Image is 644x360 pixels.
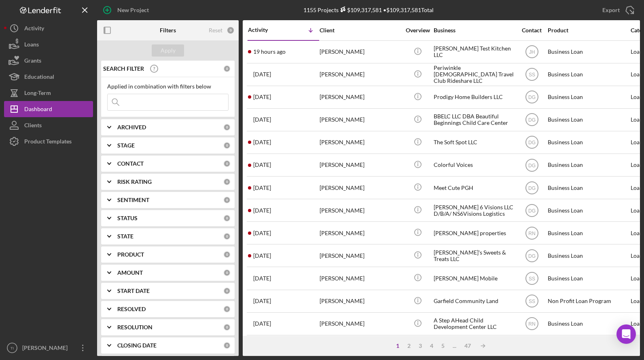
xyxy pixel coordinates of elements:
div: Meet Cute PGH [434,177,515,198]
div: [PERSON_NAME] [320,109,400,131]
div: 0 [223,342,231,349]
div: Export [602,2,620,18]
div: 4 [426,343,437,349]
div: New Project [117,2,149,18]
button: Dashboard [4,101,93,117]
button: Long-Term [4,85,93,101]
div: 0 [223,305,231,313]
div: BBELC LLC DBA Beautiful Beginnings Child Care Center [434,109,515,131]
div: 0 [223,124,231,131]
div: Long-Term [24,85,51,103]
div: 0 [223,142,231,149]
div: Product Templates [24,133,72,152]
div: PAIR Charcuterie [434,336,515,357]
b: STATUS [117,215,138,221]
div: 1155 Projects • $109,317,581 Total [303,6,434,13]
div: ... [449,343,460,349]
div: Business Loan [548,245,629,266]
text: SS [528,276,535,282]
b: SEARCH FILTER [103,65,144,72]
div: Business Loan [548,200,629,221]
time: 2025-09-17 13:26 [253,275,271,282]
div: [PERSON_NAME] [320,64,400,85]
b: START DATE [117,288,150,294]
div: 0 [223,160,231,167]
button: Export [594,2,640,18]
button: Grants [4,53,93,69]
div: Contact [517,27,547,34]
text: RN [528,230,535,236]
div: [PERSON_NAME] [320,267,400,289]
div: [PERSON_NAME] [320,200,400,221]
button: Activity [4,20,93,36]
div: Educational [24,69,54,87]
div: [PERSON_NAME]'s Sweets & Treats LLC [434,245,515,266]
b: SENTIMENT [117,197,149,203]
b: CLOSING DATE [117,342,157,349]
time: 2025-09-17 20:37 [253,253,271,259]
text: JH [529,49,535,55]
div: Business Loan [548,313,629,335]
time: 2025-09-16 02:18 [253,320,271,327]
div: 0 [223,324,231,331]
div: [PERSON_NAME] [320,336,400,357]
div: Clients [24,117,42,135]
div: Colorful Voices [434,154,515,176]
div: [PERSON_NAME] [320,245,400,266]
div: [PERSON_NAME] [320,132,400,153]
div: Non Profit Loan Program [548,291,629,312]
div: Garfield Community Land [434,291,515,312]
div: [PERSON_NAME] [320,313,400,335]
b: STATE [117,233,133,240]
text: RN [528,321,535,327]
div: [PERSON_NAME] properties [434,222,515,244]
div: Business Loan [548,177,629,198]
div: Activity [248,27,284,33]
time: 2025-09-16 04:47 [253,298,271,304]
div: 0 [223,233,231,240]
div: $109,317,581 [339,6,382,13]
time: 2025-09-23 14:10 [253,162,271,168]
div: 0 [223,251,231,258]
button: TI[PERSON_NAME] [4,340,93,356]
div: 0 [223,65,231,72]
button: New Project [97,2,157,18]
div: Overview [402,27,433,34]
button: Clients [4,117,93,133]
text: DG [528,140,536,145]
div: [PERSON_NAME] [320,291,400,312]
b: PRODUCT [117,251,144,258]
time: 2025-09-25 02:09 [253,71,271,78]
div: Business Loan [548,41,629,63]
div: 0 [223,215,231,222]
div: A Step AHead Child Development Center LLC [434,313,515,335]
div: Business Loan [548,336,629,357]
div: 5 [437,343,449,349]
div: 0 [223,178,231,185]
div: Business Loan [548,222,629,244]
b: RISK RATING [117,179,152,185]
div: [PERSON_NAME] Test Kitchen LLC [434,41,515,63]
div: 0 [227,26,235,34]
button: Educational [4,69,93,85]
time: 2025-09-23 15:34 [253,139,271,145]
b: STAGE [117,142,135,149]
div: Applied in combination with filters below [107,83,229,90]
div: Open Intercom Messenger [616,324,636,344]
div: 0 [223,269,231,276]
div: [PERSON_NAME] 6 Visions LLC D/B/A/ NS6Visions Logistics [434,200,515,221]
div: 0 [223,196,231,204]
b: CONTACT [117,160,144,167]
div: [PERSON_NAME] [320,41,400,63]
time: 2025-09-22 15:47 [253,185,271,191]
div: [PERSON_NAME] [320,177,400,198]
div: 47 [460,343,475,349]
div: 2 [403,343,415,349]
time: 2025-09-23 17:00 [253,116,271,123]
text: DG [528,253,536,259]
div: Dashboard [24,101,52,119]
